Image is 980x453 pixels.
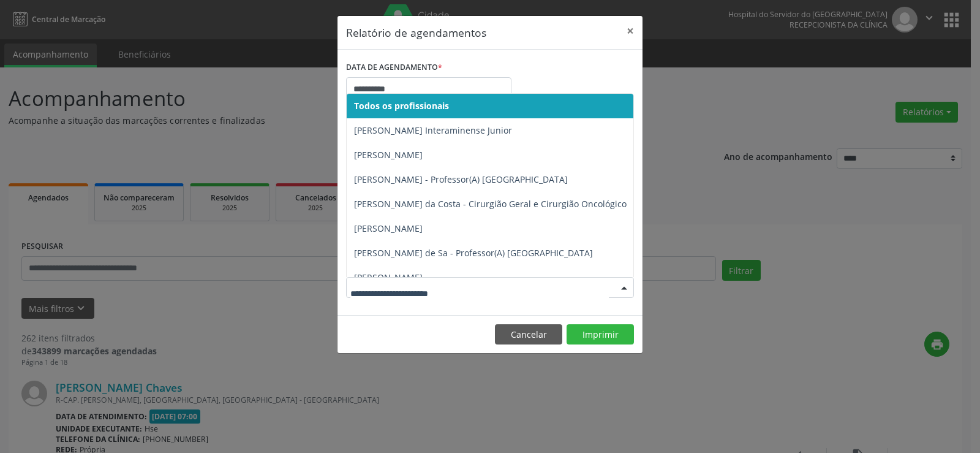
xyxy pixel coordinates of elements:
span: [PERSON_NAME] [354,223,423,234]
span: [PERSON_NAME] Interaminense Junior [354,124,512,136]
span: [PERSON_NAME] da Costa - Cirurgião Geral e Cirurgião Oncológico [354,198,627,210]
button: Cancelar [495,324,562,345]
h5: Relatório de agendamentos [346,25,486,40]
label: DATA DE AGENDAMENTO [346,58,442,77]
button: Close [618,16,643,46]
span: Todos os profissionais [354,100,449,112]
span: [PERSON_NAME] de Sa - Professor(A) [GEOGRAPHIC_DATA] [354,247,593,259]
span: [PERSON_NAME] - Professor(A) [GEOGRAPHIC_DATA] [354,173,568,185]
span: [PERSON_NAME] [354,149,423,161]
button: Imprimir [567,324,634,345]
span: [PERSON_NAME] [354,272,423,283]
